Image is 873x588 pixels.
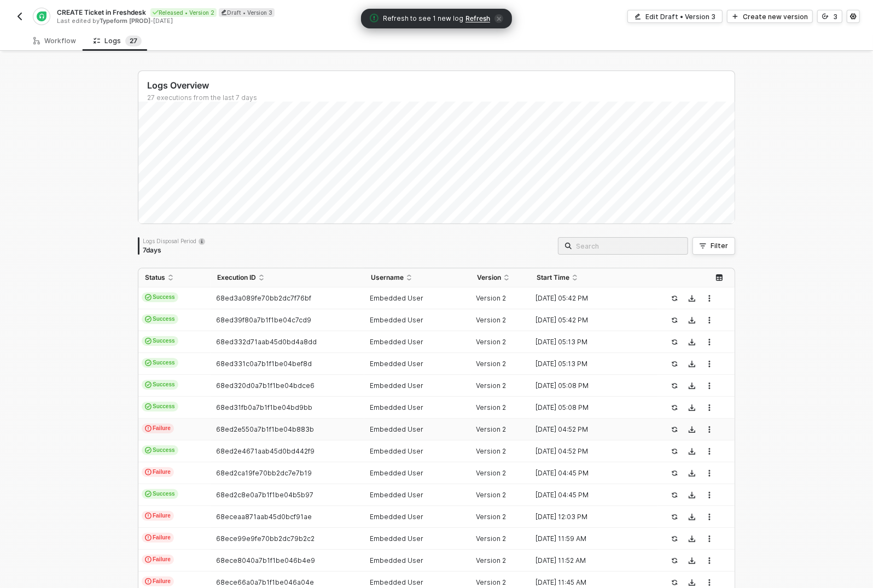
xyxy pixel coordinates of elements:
th: Version [470,268,530,287]
div: Draft • Version 3 [219,8,275,17]
span: icon-edit [221,9,227,15]
span: Version 2 [476,556,506,565]
span: icon-success-page [671,514,678,520]
span: Refresh [465,14,490,23]
span: 68ed2e550a7b1f1be04b883b [216,425,314,433]
span: Embedded User [370,578,423,586]
span: icon-cards [145,294,152,301]
span: Embedded User [370,381,423,390]
div: Create new version [743,12,808,21]
span: Failure [142,467,174,477]
span: icon-success-page [671,361,678,367]
span: Embedded User [370,491,423,499]
div: [DATE] 11:45 AM [530,578,649,587]
button: Create new version [727,10,813,23]
span: Success [142,445,178,455]
span: Embedded User [370,425,423,433]
div: [DATE] 05:08 PM [530,381,649,390]
div: [DATE] 05:08 PM [530,403,649,412]
span: icon-exclamation [145,469,152,475]
span: icon-download [689,557,695,564]
span: icon-cards [145,491,152,497]
span: Success [142,380,178,390]
span: 7 [133,37,137,45]
span: Embedded User [370,556,423,565]
span: icon-close [494,14,503,23]
span: Embedded User [370,338,423,346]
div: Released • Version 2 [150,8,217,17]
span: Failure [142,511,174,521]
div: [DATE] 04:52 PM [530,447,649,456]
img: integration-icon [37,11,46,21]
span: Version 2 [476,316,506,324]
span: Username [371,273,404,282]
span: icon-download [689,492,695,498]
span: Embedded User [370,360,423,368]
span: Failure [142,424,174,433]
span: Version 2 [476,360,506,368]
span: Version 2 [476,381,506,390]
span: Success [142,402,178,411]
span: icon-cards [145,447,152,454]
span: Version 2 [476,534,506,543]
span: icon-cards [145,316,152,322]
span: 68ece99e9fe70bb2dc79b2c2 [216,534,315,543]
span: Embedded User [370,294,423,302]
span: Refresh to see 1 new log [383,14,463,24]
span: icon-cards [145,360,152,366]
span: Execution ID [217,273,256,282]
span: 68ed2e4671aab45d0bd442f9 [216,447,315,455]
span: icon-cards [145,338,152,344]
span: icon-success-page [671,448,678,455]
span: icon-success-page [671,404,678,411]
span: Embedded User [370,513,423,521]
span: icon-download [689,317,695,324]
div: Workflow [33,37,76,45]
span: icon-table [716,274,723,281]
span: icon-download [689,295,695,302]
span: Version [477,273,501,282]
span: icon-cards [145,403,152,410]
span: icon-exclamation [145,425,152,432]
span: icon-success-page [671,557,678,564]
span: icon-download [689,404,695,411]
span: icon-success-page [671,383,678,389]
button: Edit Draft • Version 3 [627,10,723,23]
span: Embedded User [370,316,423,324]
div: Logs [94,36,142,46]
span: icon-download [689,470,695,477]
span: icon-download [689,361,695,367]
span: 68ed320d0a7b1f1be04bdce6 [216,381,315,390]
span: icon-cards [145,381,152,388]
span: Success [142,292,178,302]
div: [DATE] 04:45 PM [530,491,649,499]
th: Username [364,268,471,287]
span: Success [142,489,178,499]
div: [DATE] 05:13 PM [530,338,649,346]
span: Version 2 [476,338,506,346]
sup: 27 [125,36,142,46]
div: [DATE] 05:42 PM [530,316,649,325]
span: 68ed39f80a7b1f1be04c7cd9 [216,316,311,324]
span: Embedded User [370,403,423,411]
span: icon-exclamation [145,578,152,585]
span: Success [142,336,178,346]
span: icon-play [732,13,738,20]
button: Filter [692,237,735,255]
span: icon-success-page [671,426,678,433]
span: 68ed2c8e0a7b1f1be04b5b97 [216,491,313,499]
span: icon-download [689,339,695,345]
span: icon-success-page [671,492,678,498]
span: icon-download [689,579,695,586]
span: icon-success-page [671,317,678,324]
th: Execution ID [211,268,364,287]
span: Version 2 [476,469,506,477]
span: icon-exclamation [145,534,152,541]
div: [DATE] 04:45 PM [530,469,649,478]
span: Failure [142,555,174,565]
span: icon-exclamation [145,513,152,519]
span: icon-settings [850,13,857,20]
th: Status [138,268,211,287]
span: Success [142,314,178,324]
div: [DATE] 12:03 PM [530,513,649,521]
